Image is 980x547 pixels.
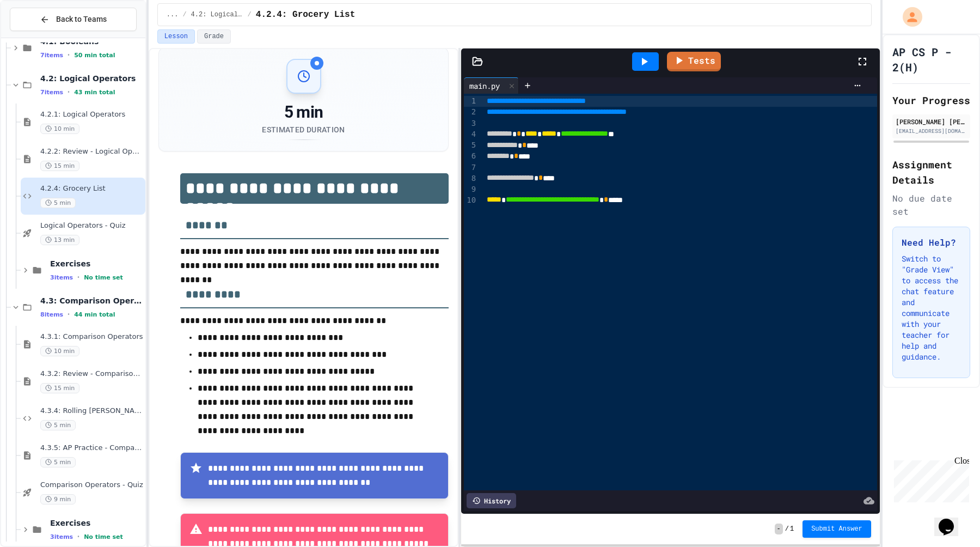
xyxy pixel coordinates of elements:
[892,44,970,75] h1: AP CS P - 2(H)
[248,10,252,19] span: /
[464,96,477,107] div: 1
[775,524,783,534] span: -
[74,52,115,59] span: 50 min total
[892,192,970,218] div: No due date set
[892,157,970,187] h2: Assignment Details
[77,273,79,282] span: •
[40,406,143,416] span: 4.3.4: Rolling [PERSON_NAME]
[464,77,519,94] div: main.py
[40,457,76,467] span: 5 min
[464,107,477,118] div: 2
[40,296,143,306] span: 4.3: Comparison Operators
[790,525,794,533] span: 1
[803,520,871,538] button: Submit Answer
[84,274,123,281] span: No time set
[262,124,345,135] div: Estimated Duration
[464,184,477,195] div: 9
[464,162,477,173] div: 7
[464,129,477,140] div: 4
[892,93,970,108] h2: Your Progress
[934,503,969,536] iframe: chat widget
[902,253,961,362] p: Switch to "Grade View" to access the chat feature and communicate with your teacher for help and ...
[74,311,115,318] span: 44 min total
[40,124,79,134] span: 10 min
[256,8,355,21] span: 4.2.4: Grocery List
[50,259,143,269] span: Exercises
[40,332,143,342] span: 4.3.1: Comparison Operators
[40,221,143,230] span: Logical Operators - Quiz
[10,8,137,31] button: Back to Teams
[896,117,967,126] div: [PERSON_NAME] [PERSON_NAME]
[785,525,789,533] span: /
[467,493,516,508] div: History
[40,420,76,430] span: 5 min
[50,274,73,281] span: 3 items
[182,10,186,19] span: /
[464,195,477,206] div: 10
[40,161,79,171] span: 15 min
[40,74,143,83] span: 4.2: Logical Operators
[77,532,79,541] span: •
[667,52,721,71] a: Tests
[464,80,505,92] div: main.py
[464,151,477,162] div: 6
[40,198,76,208] span: 5 min
[40,52,63,59] span: 7 items
[197,29,231,44] button: Grade
[40,443,143,453] span: 4.3.5: AP Practice - Comparison Operators
[68,88,70,96] span: •
[84,533,123,540] span: No time set
[40,494,76,505] span: 9 min
[896,127,967,135] div: [EMAIL_ADDRESS][DOMAIN_NAME]
[891,4,925,29] div: My Account
[68,310,70,319] span: •
[40,235,79,245] span: 13 min
[40,346,79,356] span: 10 min
[191,10,243,19] span: 4.2: Logical Operators
[40,369,143,379] span: 4.3.2: Review - Comparison Operators
[68,51,70,59] span: •
[74,89,115,96] span: 43 min total
[167,10,179,19] span: ...
[890,456,969,502] iframe: chat widget
[50,533,73,540] span: 3 items
[464,140,477,151] div: 5
[40,481,143,490] span: Comparison Operators - Quiz
[56,14,107,25] span: Back to Teams
[50,518,143,528] span: Exercises
[464,118,477,129] div: 3
[40,89,63,96] span: 7 items
[40,311,63,318] span: 8 items
[40,184,143,193] span: 4.2.4: Grocery List
[262,102,345,122] div: 5 min
[4,4,75,69] div: Chat with us now!Close
[902,236,961,249] h3: Need Help?
[811,525,862,533] span: Submit Answer
[40,110,143,119] span: 4.2.1: Logical Operators
[40,147,143,156] span: 4.2.2: Review - Logical Operators
[464,173,477,184] div: 8
[157,29,195,44] button: Lesson
[40,383,79,393] span: 15 min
